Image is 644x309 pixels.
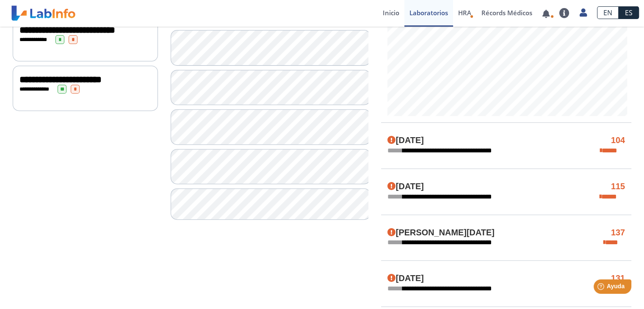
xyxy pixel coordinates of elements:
h4: 131 [611,273,625,284]
h4: [PERSON_NAME][DATE] [387,228,495,238]
h4: 104 [611,135,625,146]
h4: [DATE] [387,273,424,284]
h4: [DATE] [387,182,424,192]
h4: 137 [611,228,625,238]
iframe: Help widget launcher [569,276,635,300]
span: HRA [458,8,471,17]
h4: [DATE] [387,135,424,146]
a: ES [619,6,639,19]
a: EN [597,6,619,19]
h4: 115 [611,182,625,192]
